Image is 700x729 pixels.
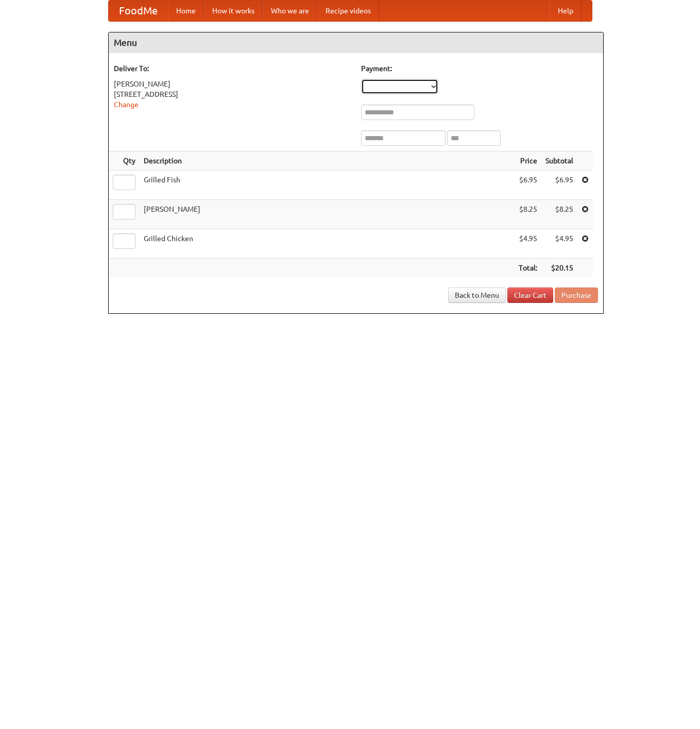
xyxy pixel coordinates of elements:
a: FoodMe [109,1,168,21]
div: [STREET_ADDRESS] [114,89,351,99]
th: Subtotal [541,151,577,171]
td: Grilled Chicken [140,229,515,259]
h5: Deliver To: [114,63,351,74]
th: $20.15 [541,259,577,278]
a: Help [550,1,582,21]
a: Back to Menu [448,287,506,303]
td: $4.95 [515,229,541,259]
td: Grilled Fish [140,171,515,200]
button: Purchase [555,287,598,303]
a: Recipe videos [317,1,379,21]
th: Price [515,151,541,171]
a: How it works [204,1,263,21]
td: $8.25 [541,200,577,229]
a: Home [168,1,204,21]
a: Change [114,100,139,109]
td: $8.25 [515,200,541,229]
th: Description [140,151,515,171]
th: Qty [109,151,140,171]
div: [PERSON_NAME] [114,79,351,89]
a: Clear Cart [507,287,553,303]
td: $6.95 [515,171,541,200]
td: $6.95 [541,171,577,200]
td: $4.95 [541,229,577,259]
th: Total: [515,259,541,278]
td: [PERSON_NAME] [140,200,515,229]
h4: Menu [109,32,603,53]
a: Who we are [263,1,317,21]
h5: Payment: [361,63,598,74]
